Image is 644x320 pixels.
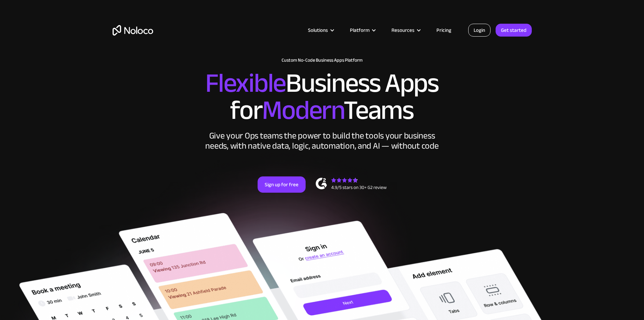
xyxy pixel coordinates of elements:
[258,176,306,193] a: Sign up for free
[113,70,532,124] h2: Business Apps for Teams
[204,131,440,151] div: Give your Ops teams the power to build the tools your business needs, with native data, logic, au...
[300,26,341,35] div: Solutions
[308,26,328,35] div: Solutions
[350,26,369,35] div: Platform
[113,25,153,36] a: home
[496,24,532,37] a: Get started
[428,26,460,35] a: Pricing
[383,26,428,35] div: Resources
[205,58,286,108] span: Flexible
[391,26,414,35] div: Resources
[262,85,343,135] span: Modern
[468,24,491,37] a: Login
[341,26,383,35] div: Platform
